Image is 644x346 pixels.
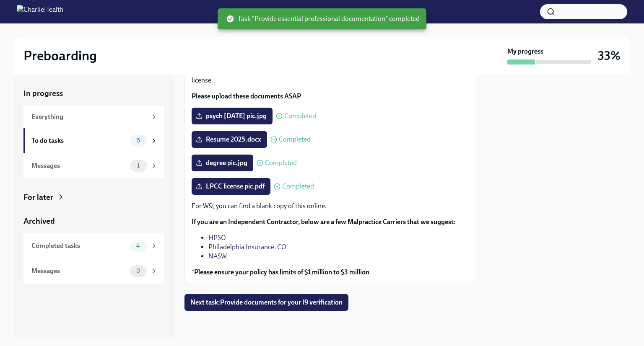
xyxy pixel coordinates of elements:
a: For later [23,192,164,203]
span: Next task : Provide documents for your I9 verification [190,298,343,307]
a: Completed tasks4 [23,233,164,258]
span: Completed [279,136,311,143]
div: For later [23,192,53,203]
div: Messages [31,161,127,170]
a: Messages0 [23,258,164,284]
span: 0 [131,268,145,274]
h3: 33% [598,48,621,63]
p: For W9, you can find a blank copy of this online. [192,201,469,211]
div: Messages [31,266,127,276]
span: 4 [131,243,145,249]
button: Next task:Provide documents for your I9 verification [184,294,348,311]
span: Completed [282,183,314,190]
a: To do tasks6 [23,128,164,153]
span: 1 [132,163,145,169]
strong: If you are an Independent Contractor, below are a few Malpractice Carriers that we suggest: [192,218,456,226]
img: CharlieHealth [17,5,63,18]
span: Completed [284,113,316,119]
a: NASW [208,252,227,260]
label: degree pic.jpg [192,155,253,171]
label: psych [DATE] pic.jpg [192,108,273,124]
span: LPCC license pic.pdf [197,182,265,191]
strong: Please upload these documents ASAP [192,92,301,100]
a: In progress [23,88,164,99]
span: psych [DATE] pic.jpg [197,112,267,120]
a: Messages1 [23,153,164,178]
a: Archived [23,216,164,227]
div: Completed tasks [31,241,127,250]
label: Resume 2025.docx [192,131,267,148]
strong: Please ensure your policy has limits of $1 million to $3 million [194,268,369,276]
h2: Preboarding [23,47,97,64]
a: Philadelphia Insurance. CO [208,243,286,251]
a: Everything [23,106,164,128]
span: Completed [265,160,297,166]
span: Task "Provide essential professional documentation" completed [226,14,420,23]
a: HPSO [208,234,226,242]
span: 6 [131,137,145,144]
label: LPCC license pic.pdf [192,178,270,195]
div: Everything [31,112,147,121]
strong: My progress [507,47,543,56]
span: degree pic.jpg [197,159,247,167]
div: To do tasks [31,136,127,145]
span: Resume 2025.docx [197,135,261,144]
